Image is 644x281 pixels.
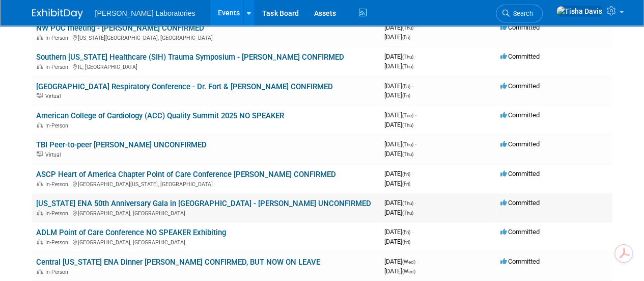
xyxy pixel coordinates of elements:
img: In-Person Event [37,64,43,69]
span: - [415,111,416,119]
span: - [415,199,416,207]
img: Virtual Event [37,151,43,157]
span: In-Person [45,210,71,217]
span: [DATE] [384,150,413,158]
span: Search [510,10,533,17]
span: - [415,23,416,31]
span: [DATE] [384,180,410,187]
span: In-Person [45,239,71,246]
span: [DATE] [384,170,413,177]
a: TBI Peer-to-peer [PERSON_NAME] UNCONFIRMED [36,140,207,149]
span: Committed [500,228,540,236]
span: (Thu) [402,210,413,216]
a: [US_STATE] ENA 50th Anniversary Gala in [GEOGRAPHIC_DATA] - [PERSON_NAME] UNCONFIRMED [36,199,371,208]
span: Committed [500,140,540,148]
span: (Fri) [402,229,410,235]
span: [DATE] [384,258,418,265]
span: - [415,53,416,60]
span: - [412,82,413,90]
span: [PERSON_NAME] Laboratories [95,9,195,17]
span: In-Person [45,181,71,188]
span: [DATE] [384,111,416,119]
a: Southern [US_STATE] Healthcare (SIH) Trauma Symposium - [PERSON_NAME] CONFIRMED [36,53,344,62]
span: [DATE] [384,140,416,148]
img: In-Person Event [37,239,43,244]
span: Virtual [45,93,64,99]
span: (Wed) [402,269,415,274]
span: (Thu) [402,54,413,60]
span: Committed [500,53,540,60]
a: ADLM Point of Care Conference NO SPEAKER Exhibiting [36,228,226,237]
span: (Thu) [402,200,413,206]
span: [DATE] [384,53,416,60]
span: In-Person [45,64,71,70]
span: Virtual [45,151,64,158]
span: [DATE] [384,209,413,216]
span: (Fri) [402,171,410,177]
span: Committed [500,258,540,265]
img: In-Person Event [37,181,43,186]
img: In-Person Event [37,269,43,274]
span: In-Person [45,35,71,41]
span: (Fri) [402,35,410,40]
span: (Thu) [402,151,413,157]
span: - [417,258,418,265]
img: Virtual Event [37,93,43,98]
img: In-Person Event [37,210,43,215]
span: (Fri) [402,181,410,187]
img: ExhibitDay [32,9,83,19]
a: ASCP Heart of America Chapter Point of Care Conference [PERSON_NAME] CONFIRMED [36,170,336,179]
span: [DATE] [384,199,416,207]
span: [DATE] [384,62,413,70]
span: Committed [500,199,540,207]
a: American College of Cardiology (ACC) Quality Summit 2025 NO SPEAKER [36,111,284,120]
span: [DATE] [384,33,410,41]
span: Committed [500,170,540,177]
span: (Thu) [402,64,413,69]
span: (Tue) [402,113,413,118]
div: [GEOGRAPHIC_DATA][US_STATE], [GEOGRAPHIC_DATA] [36,180,376,188]
a: Central [US_STATE] ENA Dinner [PERSON_NAME] CONFIRMED, BUT NOW ON LEAVE [36,258,320,267]
a: [GEOGRAPHIC_DATA] Respiratory Conference - Dr. Fort & [PERSON_NAME] CONFIRMED [36,82,333,91]
span: [DATE] [384,228,413,236]
span: - [412,170,413,177]
a: NW POC meeting - [PERSON_NAME] CONFIRMED [36,23,204,33]
span: (Thu) [402,25,413,31]
div: [US_STATE][GEOGRAPHIC_DATA], [GEOGRAPHIC_DATA] [36,33,376,41]
span: In-Person [45,122,71,129]
span: [DATE] [384,82,413,90]
span: - [415,140,416,148]
span: Committed [500,111,540,119]
span: Committed [500,82,540,90]
img: In-Person Event [37,35,43,40]
span: In-Person [45,269,71,275]
img: In-Person Event [37,122,43,127]
div: [GEOGRAPHIC_DATA], [GEOGRAPHIC_DATA] [36,209,376,217]
span: [DATE] [384,121,413,129]
span: [DATE] [384,91,410,99]
span: [DATE] [384,23,416,31]
span: [DATE] [384,238,410,245]
span: (Fri) [402,84,410,89]
div: IL, [GEOGRAPHIC_DATA] [36,62,376,70]
span: Committed [500,23,540,31]
span: (Fri) [402,239,410,245]
div: [GEOGRAPHIC_DATA], [GEOGRAPHIC_DATA] [36,238,376,246]
span: (Wed) [402,259,415,265]
a: Search [496,5,543,22]
span: (Thu) [402,142,413,147]
span: [DATE] [384,267,415,275]
span: - [412,228,413,236]
span: (Thu) [402,122,413,128]
span: (Fri) [402,93,410,98]
img: Tisha Davis [556,6,603,17]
